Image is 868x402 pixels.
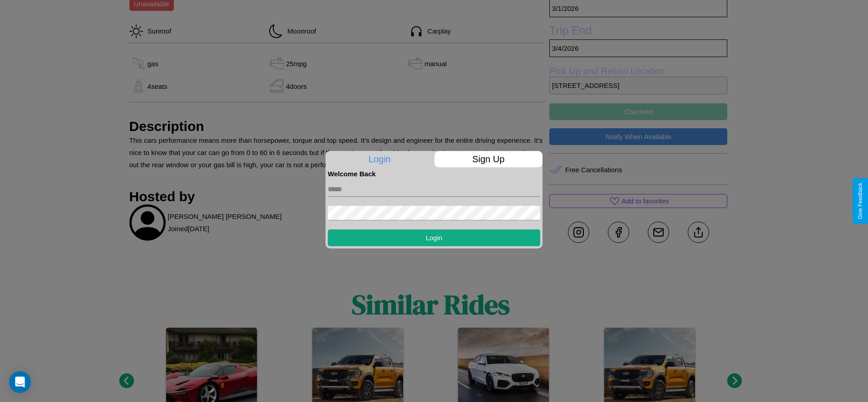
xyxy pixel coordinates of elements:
[434,151,543,167] p: Sign Up
[328,229,540,246] button: Login
[9,371,31,393] div: Open Intercom Messenger
[328,170,540,178] h4: Welcome Back
[325,151,434,167] p: Login
[857,183,863,219] div: Give Feedback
